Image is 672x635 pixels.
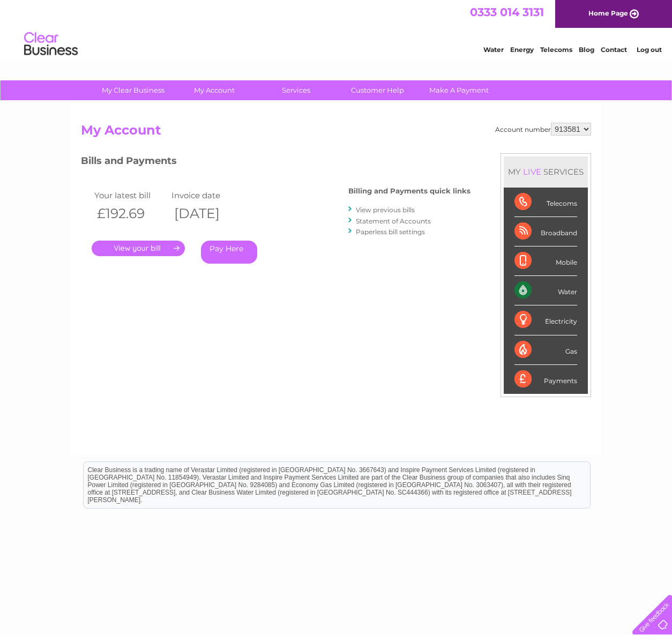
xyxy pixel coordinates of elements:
[579,46,594,54] a: Blog
[333,80,422,100] a: Customer Help
[84,6,590,52] div: Clear Business is a trading name of Verastar Limited (registered in [GEOGRAPHIC_DATA] No. 3667643...
[252,80,340,100] a: Services
[514,365,577,394] div: Payments
[514,335,577,365] div: Gas
[514,217,577,246] div: Broadband
[514,188,577,217] div: Telecoms
[470,5,544,19] a: 0333 014 3131
[521,167,543,177] div: LIVE
[92,241,185,256] a: .
[637,46,662,54] a: Log out
[514,305,577,335] div: Electricity
[495,123,591,136] div: Account number
[356,228,425,236] a: Paperless bill settings
[81,153,471,172] h3: Bills and Payments
[510,46,534,54] a: Energy
[356,206,415,214] a: View previous bills
[81,123,591,143] h2: My Account
[514,276,577,305] div: Water
[170,80,259,100] a: My Account
[540,46,572,54] a: Telecoms
[348,187,471,195] h4: Billing and Payments quick links
[415,80,503,100] a: Make A Payment
[201,241,257,264] a: Pay Here
[92,188,169,203] td: Your latest bill
[92,203,169,225] th: £192.69
[483,46,504,54] a: Water
[169,188,246,203] td: Invoice date
[514,246,577,276] div: Mobile
[24,28,78,61] img: logo.png
[169,203,246,225] th: [DATE]
[356,217,431,225] a: Statement of Accounts
[504,156,588,187] div: MY SERVICES
[601,46,627,54] a: Contact
[89,80,177,100] a: My Clear Business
